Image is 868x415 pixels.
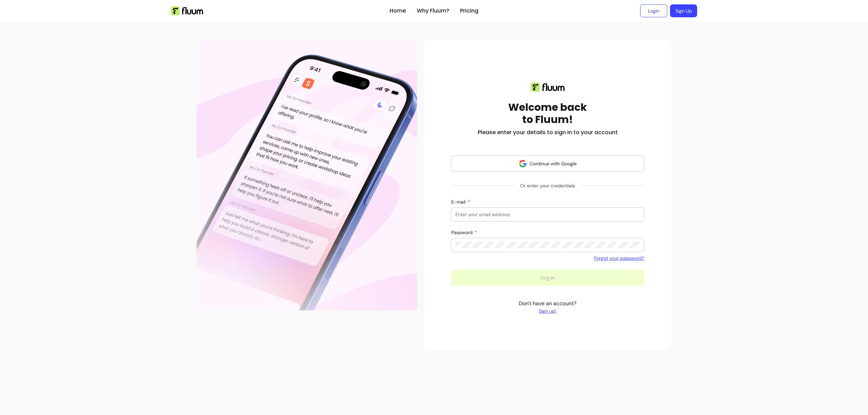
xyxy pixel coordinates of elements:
[478,128,618,137] h2: Please enter your details to sign in to your account
[455,242,640,248] input: Password
[519,160,527,168] img: avatar
[519,299,576,314] p: Don't have an account?
[451,199,467,205] span: E-mail
[417,7,449,15] a: Why Fluum?
[171,6,203,15] img: Fluum Logo
[455,211,640,218] input: E-mail
[451,229,474,235] span: Password
[390,7,406,15] a: Home
[508,101,587,126] h1: Welcome back to Fluum!
[460,7,478,15] a: Pricing
[594,255,644,262] a: Forgot your password?
[515,180,580,192] span: Or enter your credentials
[197,39,417,310] div: Illustration of Fluum AI Co-Founder on a smartphone, showing AI chat guidance that helps freelanc...
[519,308,576,314] a: Sign up!
[531,83,565,92] img: Fluum logo
[670,4,697,17] a: Sign Up
[640,4,667,17] a: Login
[451,155,644,172] button: Continue with Google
